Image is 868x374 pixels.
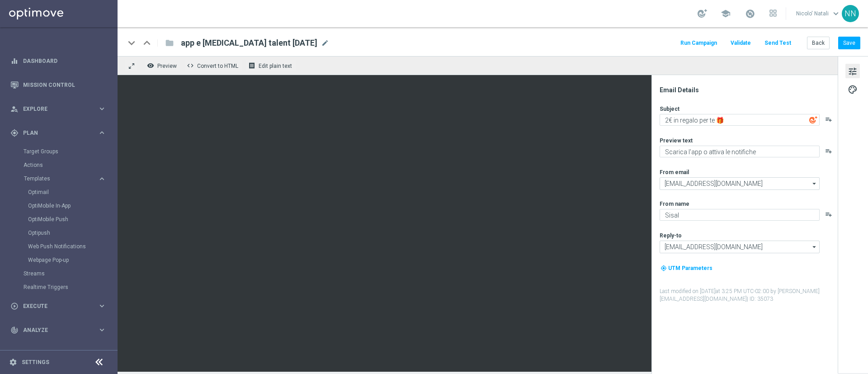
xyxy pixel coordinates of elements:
i: keyboard_arrow_right [98,175,106,183]
a: Nicolo' Natalikeyboard_arrow_down [795,7,842,20]
i: track_changes [10,326,19,334]
a: Dashboard [23,49,106,73]
div: Templates [24,172,117,267]
div: OptiMobile In-App [28,199,117,213]
a: Mission Control [23,73,106,97]
button: palette [845,82,860,96]
span: UTM Parameters [668,265,712,271]
span: tune [848,66,858,77]
i: arrow_drop_down [810,241,819,253]
button: Templates keyboard_arrow_right [24,175,107,182]
i: remove_red_eye [147,62,154,69]
input: Select [660,241,820,253]
button: my_location UTM Parameters [660,263,713,273]
i: play_circle_outline [10,302,19,310]
button: playlist_add [825,147,832,155]
button: receipt Edit plain text [246,60,296,71]
div: Webpage Pop-up [28,253,117,267]
button: Run Campaign [679,37,718,49]
span: app e consensi talent 18-08-2025 [181,38,317,48]
i: arrow_drop_down [810,178,819,189]
div: Web Push Notifications [28,240,117,253]
div: Plan [10,129,98,137]
div: Actions [24,158,117,172]
div: Mission Control [10,73,106,97]
i: keyboard_arrow_right [98,350,106,358]
span: Plan [23,130,98,136]
label: Last modified on [DATE] at 3:25 PM UTC-02:00 by [PERSON_NAME][EMAIL_ADDRESS][DOMAIN_NAME] [660,288,837,303]
a: OptiMobile Push [28,216,94,223]
button: play_circle_outline Execute keyboard_arrow_right [10,303,107,310]
i: gps_fixed [10,129,19,137]
span: keyboard_arrow_down [831,9,841,19]
div: NN [842,5,859,22]
button: code Convert to HTML [184,60,242,71]
label: From email [660,169,689,176]
img: optiGenie.svg [809,116,817,124]
button: Mission Control [10,81,107,89]
label: Reply-to [660,232,682,239]
span: Convert to HTML [197,63,238,69]
a: Actions [24,161,94,169]
button: Back [807,37,830,49]
button: Save [838,37,860,49]
a: Optimail [28,189,94,196]
a: Streams [24,270,94,277]
a: Realtime Triggers [24,284,94,291]
i: keyboard_arrow_right [98,128,106,137]
span: code [187,62,194,69]
span: Explore [23,106,98,112]
a: Settings [22,360,49,365]
div: Email Details [660,86,837,94]
button: playlist_add [825,116,832,123]
i: receipt [248,62,255,69]
span: Execute [23,303,98,309]
i: keyboard_arrow_right [98,104,106,113]
div: Explore [10,105,98,113]
span: school [721,9,731,19]
button: playlist_add [825,211,832,218]
a: Web Push Notifications [28,243,94,250]
button: track_changes Analyze keyboard_arrow_right [10,327,107,334]
i: equalizer [10,57,19,65]
span: Analyze [23,327,98,333]
button: remove_red_eye Preview [145,60,181,71]
label: Preview text [660,137,693,144]
i: person_search [10,105,19,113]
i: settings [9,358,17,366]
i: keyboard_arrow_right [98,302,106,310]
span: Edit plain text [259,63,292,69]
div: Target Groups [24,145,117,158]
span: Templates [24,176,89,181]
button: equalizer Dashboard [10,57,107,65]
a: Target Groups [24,148,94,155]
a: Webpage Pop-up [28,256,94,264]
div: Analyze [10,326,98,334]
span: mode_edit [321,39,329,47]
button: person_search Explore keyboard_arrow_right [10,105,107,113]
i: my_location [660,265,667,271]
div: Execute [10,302,98,310]
button: gps_fixed Plan keyboard_arrow_right [10,129,107,137]
div: Optipush [28,226,117,240]
a: Optipush [28,229,94,237]
button: Validate [729,37,752,49]
span: Preview [157,63,177,69]
i: keyboard_arrow_right [98,326,106,334]
div: Streams [24,267,117,280]
button: Send Test [763,37,793,49]
span: | ID: 35073 [747,296,773,302]
label: From name [660,200,689,208]
span: palette [848,84,858,95]
div: Realtime Triggers [24,280,117,294]
div: OptiMobile Push [28,213,117,226]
